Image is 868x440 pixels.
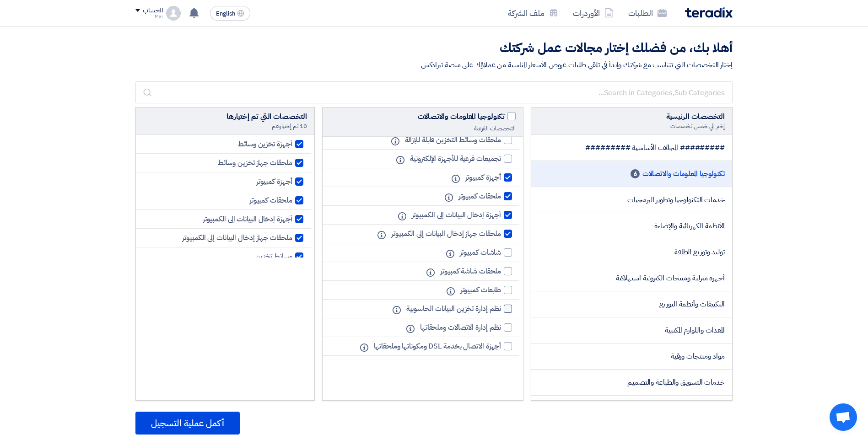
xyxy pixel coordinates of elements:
span: أجهزة منزلية ومنتجات الكترونية استهلاكية [616,273,725,284]
span: نظم إدارة تخزين البيانات الحاسوبية [406,303,501,314]
span: أجهزة الاتصال بخدمة DSL ومكوناتها وملحقاتها [374,341,501,352]
span: تجميعات فرعية للأجهزة الإلكترونية [410,153,501,164]
span: شاشات كمبيوتر [460,247,501,258]
input: Search in Categories,Sub Categories... [135,81,733,103]
div: التخصصات الرئيسية [539,111,725,122]
button: أكمل عملية التسجيل [135,412,240,435]
span: المعدات واللوازم المكتبية [665,325,725,336]
div: 10 تم إختيارهم [143,122,307,130]
span: خدمات التسويق والطباعة والتصميم [627,377,725,388]
span: طابعات كمبيوتر [460,284,501,295]
span: توليد وتوزيع الطاقة [674,247,725,258]
span: ######### المجالات الأساسية ######### [585,142,725,153]
span: أجهزة إدخال البيانات إلى الكمبيوتر [203,214,292,225]
span: أجهزة تخزين وسائط [238,139,292,150]
div: إختر الي خمس تخصصات [539,122,725,130]
span: تكنولوجيا المعلومات والاتصالات [418,111,505,122]
span: أجهزة كمبيوتر [465,172,501,183]
span: أجهزة إدخال البيانات إلى الكمبيوتر [412,209,501,220]
a: الطلبات [621,2,674,24]
span: English [216,11,235,17]
span: أجهزة كمبيوتر [256,176,292,187]
img: profile_test.png [166,6,181,21]
span: 6 [631,169,640,178]
span: ملحقات شاشة كمبيوتر [440,266,501,277]
div: الحساب [143,7,162,15]
span: ملحقات جهاز إدخال البيانات إلى الكمبيوتر [391,228,501,239]
span: ملحقات وسائط التخزين قابلة للإزالة [405,134,501,145]
span: التكييفات وأنظمة التوزيع [659,299,725,310]
span: ملحقات جهاز تخزين وسائط [218,157,292,168]
span: الأنظمة الكهربائية والإضاءة [654,220,725,231]
div: Mai [135,14,162,19]
a: ملف الشركة [501,2,566,24]
span: ملحقات جهاز إدخال البيانات إلى الكمبيوتر [182,232,292,243]
div: التخصصات التي تم إختيارها [143,111,307,122]
span: مواد ومنتجات ورقية [671,351,725,362]
span: وسائط تخزين [255,251,292,262]
span: تكنولوجيا المعلومات والاتصالات [642,168,725,179]
button: English [210,6,250,21]
div: التخصصات الفرعية [330,124,516,133]
div: إختار التخصصات التي تتناسب مع شركتك وإبدأ في تلقي طلبات عروض الأسعار المناسبة من عملاؤك على منصة ... [135,59,733,70]
span: ملحقات كمبيوتر [458,191,501,202]
a: الأوردرات [566,2,621,24]
span: خدمات التكنولوجيا وتطوير البرمجيات [627,194,725,205]
span: نظم إدارة الاتصالات وملحقاتها [420,322,501,333]
div: Open chat [830,403,857,431]
img: Teradix logo [685,7,733,18]
span: ملحقات كمبيوتر [249,195,292,206]
h2: أهلا بك، من فضلك إختار مجالات عمل شركتك [135,39,733,57]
